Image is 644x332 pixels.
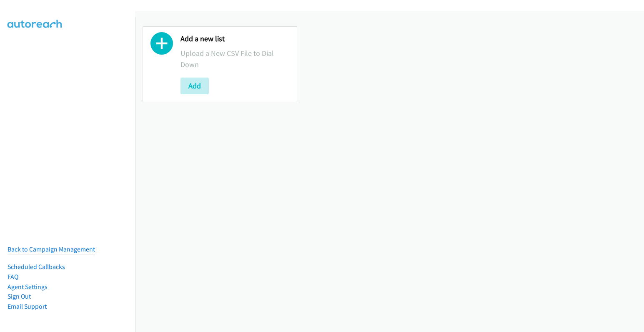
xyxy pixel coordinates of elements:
p: Upload a New CSV File to Dial Down [180,48,289,70]
a: FAQ [8,273,18,281]
a: Back to Campaign Management [8,245,95,253]
a: Email Support [8,302,47,310]
a: Scheduled Callbacks [8,263,65,271]
a: Sign Out [8,292,31,300]
h2: Add a new list [180,34,289,44]
a: Agent Settings [8,283,48,291]
button: Add [180,78,209,94]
